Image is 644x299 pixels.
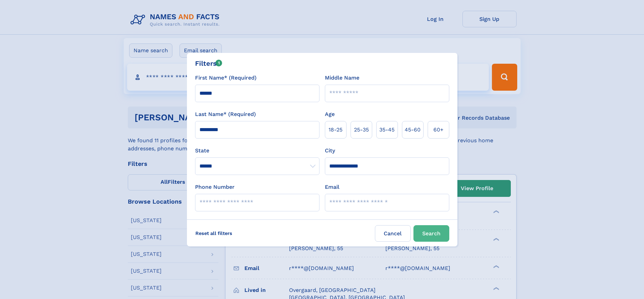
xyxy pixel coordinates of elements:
[195,58,222,68] div: Filters
[379,126,395,134] span: 35‑45
[195,74,257,82] label: First Name* (Required)
[325,74,359,82] label: Middle Name
[413,225,449,242] button: Search
[325,183,339,191] label: Email
[433,126,444,134] span: 60+
[405,126,421,134] span: 45‑60
[329,126,342,134] span: 18‑25
[195,147,319,155] label: State
[325,110,335,118] label: Age
[325,147,335,155] label: City
[191,225,237,241] label: Reset all filters
[195,183,235,191] label: Phone Number
[195,110,256,118] label: Last Name* (Required)
[354,126,369,134] span: 25‑35
[375,225,411,242] label: Cancel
